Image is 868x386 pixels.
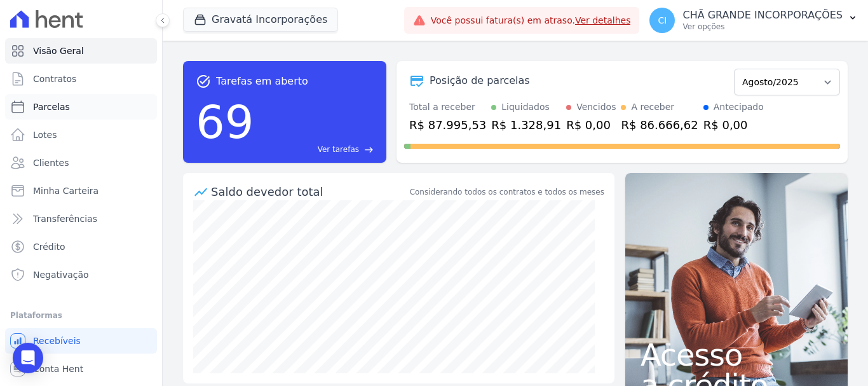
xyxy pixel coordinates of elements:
span: Conta Hent [33,362,83,375]
button: Gravatá Incorporações [183,8,338,32]
span: Tarefas em aberto [216,74,308,89]
a: Minha Carteira [5,178,157,203]
span: east [364,145,374,155]
p: Ver opções [682,22,843,32]
span: Visão Geral [33,45,84,57]
div: Antecipado [714,100,764,114]
span: Negativação [33,268,89,281]
a: Conta Hent [5,356,157,382]
button: CI CHÃ GRANDE INCORPORAÇÕES Ver opções [639,3,868,38]
span: CI [658,16,667,25]
div: A receber [631,100,674,114]
p: CHÃ GRANDE INCORPORAÇÕES [682,9,843,22]
div: Vencidos [576,100,616,114]
span: Crédito [33,240,65,253]
div: R$ 87.995,53 [409,116,486,134]
span: Recebíveis [33,334,81,347]
a: Clientes [5,150,157,176]
div: Total a receber [409,100,486,114]
a: Recebíveis [5,328,157,354]
span: Acesso [641,340,832,370]
a: Transferências [5,206,157,231]
span: Contratos [33,72,76,85]
div: Liquidados [501,100,550,114]
a: Ver tarefas east [259,144,374,155]
a: Ver detalhes [575,15,631,25]
span: Você possui fatura(s) em atraso. [431,14,631,27]
div: Open Intercom Messenger [13,343,43,373]
span: Minha Carteira [33,184,98,197]
a: Visão Geral [5,38,157,64]
a: Parcelas [5,94,157,120]
a: Crédito [5,234,157,259]
div: 69 [196,89,254,155]
div: Plataformas [10,308,152,323]
div: Posição de parcelas [430,73,530,88]
a: Lotes [5,122,157,148]
span: Ver tarefas [318,144,359,155]
div: R$ 0,00 [566,116,616,134]
div: R$ 1.328,91 [491,116,561,134]
span: Clientes [33,156,69,169]
a: Negativação [5,262,157,287]
div: R$ 86.666,62 [621,116,698,134]
span: task_alt [196,74,211,89]
span: Lotes [33,128,57,141]
div: Considerando todos os contratos e todos os meses [410,186,604,198]
span: Parcelas [33,100,70,113]
div: R$ 0,00 [703,116,764,134]
span: Transferências [33,212,97,225]
div: Saldo devedor total [211,183,407,200]
a: Contratos [5,66,157,92]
